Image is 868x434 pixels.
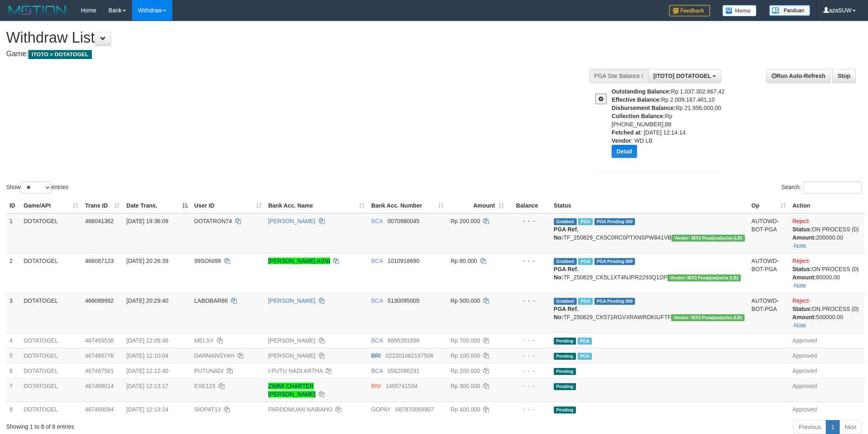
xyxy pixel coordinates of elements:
span: Copy 0562086291 to clipboard [388,368,420,374]
span: BCA [371,368,383,374]
span: BRI [371,352,381,359]
span: BCA [371,218,383,224]
td: TF_250829_CK5C0RC0PTXNSPW841VB [550,213,748,254]
span: PUTUNADI [194,368,224,374]
td: DOTATOGEL [20,378,82,402]
span: Rp 100.000 [450,352,480,359]
a: Previous [793,420,826,434]
b: Disbursement Balance: [612,105,676,111]
span: 466087123 [85,258,114,264]
img: Feedback.jpg [669,5,710,16]
div: Showing 1 to 8 of 8 entries [6,419,356,431]
b: Status: [793,266,812,272]
a: Run Auto-Refresh [766,69,831,83]
a: I PUTU NADI ARTHA [268,368,323,374]
b: PGA Ref. No: [554,266,578,281]
span: BCA [371,297,383,304]
span: PGA Pending [594,258,635,265]
div: ON PROCESS (0) 80000.00 [793,265,861,281]
a: 1 [826,420,840,434]
td: 6 [6,363,20,378]
span: Marked by azaksrdota [578,258,592,265]
span: 466089992 [85,297,114,304]
b: Amount: [793,314,816,320]
span: DOTATRON74 [194,218,232,224]
div: - - - [511,382,547,390]
span: Copy 8895391898 to clipboard [388,337,420,344]
b: PGA Ref. No: [554,226,578,241]
td: Approved [789,378,865,402]
h4: Game: [6,50,571,58]
span: Rp 500.000 [450,297,480,304]
td: AUTOWD-BOT-PGA [748,213,789,254]
th: Action [789,198,865,213]
td: AUTOWD-BOT-PGA [748,293,789,333]
span: DARMANSYAH [194,352,235,359]
a: Reject [793,218,809,224]
b: Status: [793,306,812,312]
span: Copy 5130095005 to clipboard [388,297,420,304]
th: Date Trans.: activate to sort column descending [123,198,191,213]
td: TF_250829_CK571RGVXRAWRDKIUFTF [550,293,748,333]
span: 99SONI99 [194,258,221,264]
a: [PERSON_NAME] [268,297,315,304]
span: Marked by azaksrdota [578,353,592,360]
span: Copy 1465741534 to clipboard [386,383,418,389]
a: [PERSON_NAME] ASNI [268,258,330,264]
div: - - - [511,257,547,265]
a: Note [794,322,806,329]
button: [ITOTO] DOTATOGEL [648,69,722,83]
span: [DATE] 12:13:24 [126,406,168,413]
input: Search: [804,181,862,194]
td: DOTATOGEL [20,348,82,363]
a: ZIMMI CHARTER [PERSON_NAME] [268,383,315,397]
a: Reject [793,258,809,264]
td: Approved [789,363,865,378]
th: ID [6,198,20,213]
span: 467467581 [85,368,114,374]
span: SIOPAT13 [194,406,221,413]
b: Effective Balance: [612,96,661,103]
span: [DATE] 19:36:09 [126,218,168,224]
th: Trans ID: activate to sort column ascending [82,198,123,213]
td: DOTATOGEL [20,293,82,333]
span: BCA [371,258,383,264]
div: Rp 1.037.302.867,42 Rp 2.009.167.461,10 Rp 21.956.000,00 Rp [PHONE_NUMBER],88 : [DATE] 12:14:14 :... [612,87,725,164]
span: Pending [554,338,576,345]
span: Marked by azaksrdota [578,298,592,305]
img: Button%20Memo.svg [722,5,757,16]
span: Rp 200.000 [450,368,480,374]
span: ITOTO > DOTATOGEL [28,50,92,59]
a: [PERSON_NAME] [268,337,315,344]
td: Approved [789,333,865,348]
img: panduan.png [769,5,810,16]
img: MOTION_logo.png [6,4,69,16]
span: EXE123 [194,383,215,389]
td: · · [789,293,865,333]
div: ON PROCESS (0) 200000.00 [793,225,861,242]
span: [DATE] 12:10:04 [126,352,168,359]
b: Outstanding Balance: [612,88,671,95]
span: BNI [371,383,381,389]
span: Grabbed [554,218,577,225]
span: [ITOTO] DOTATOGEL [653,73,711,79]
span: Rp 300.000 [450,383,480,389]
span: Vendor URL: https://dashboard.q2checkout.com/secure [672,235,745,242]
span: Pending [554,353,576,360]
div: - - - [511,352,547,360]
td: 4 [6,333,20,348]
b: Vendor [612,137,631,144]
span: Pending [554,407,576,413]
td: DOTATOGEL [20,402,82,417]
td: DOTATOGEL [20,253,82,293]
span: [DATE] 12:12:40 [126,368,168,374]
select: Showentries [21,181,51,194]
span: Copy 022201062197506 to clipboard [386,352,434,359]
a: Next [839,420,862,434]
div: - - - [511,217,547,225]
span: Rp 400.000 [450,406,480,413]
b: PGA Ref. No: [554,306,578,320]
th: Amount: activate to sort column ascending [447,198,507,213]
td: Approved [789,402,865,417]
span: MELSY [194,337,214,344]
